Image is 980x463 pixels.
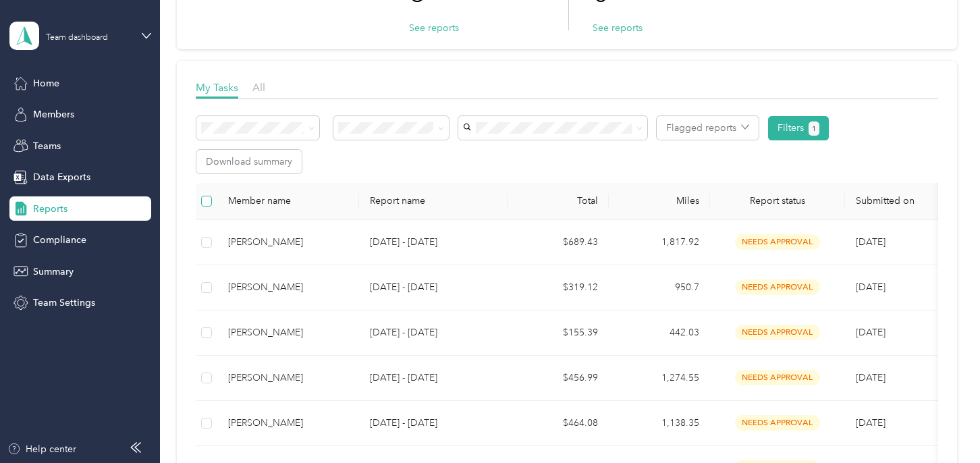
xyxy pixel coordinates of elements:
button: See reports [409,21,459,35]
td: 1,817.92 [609,220,710,265]
td: 950.7 [609,265,710,310]
td: $456.99 [508,356,609,401]
span: [DATE] [856,327,886,338]
span: [DATE] [856,417,886,429]
span: Reports [33,202,67,216]
button: 1 [809,121,820,136]
p: [DATE] - [DATE] [370,280,497,295]
div: Member name [228,195,348,207]
div: [PERSON_NAME] [228,235,348,250]
iframe: Everlance-gr Chat Button Frame [904,387,980,463]
span: needs approval [735,234,820,250]
div: [PERSON_NAME] [228,280,348,295]
p: [DATE] - [DATE] [370,416,497,431]
td: $155.39 [508,310,609,356]
span: My Tasks [196,81,238,94]
th: Member name [217,183,359,220]
td: 1,274.55 [609,356,710,401]
span: needs approval [735,415,820,431]
div: [PERSON_NAME] [228,416,348,431]
span: needs approval [735,279,820,295]
button: Flagged reports [657,116,759,140]
td: $319.12 [508,265,609,310]
p: [DATE] - [DATE] [370,371,497,385]
span: [DATE] [856,372,886,383]
span: Report status [721,195,834,207]
td: $689.43 [508,220,609,265]
td: $464.08 [508,401,609,446]
span: needs approval [735,370,820,385]
button: Download summary [196,150,302,173]
div: Team dashboard [46,34,108,42]
div: [PERSON_NAME] [228,371,348,385]
td: 1,138.35 [609,401,710,446]
p: [DATE] - [DATE] [370,235,497,250]
span: Compliance [33,233,86,247]
span: Home [33,76,59,90]
span: [DATE] [856,281,886,293]
p: [DATE] - [DATE] [370,325,497,340]
span: Summary [33,265,74,279]
div: Total [518,195,598,207]
td: 442.03 [609,310,710,356]
button: See reports [593,21,643,35]
span: [DATE] [856,236,886,248]
th: Submitted on [845,183,946,220]
button: Filters1 [768,116,829,140]
span: All [252,81,265,94]
button: Help center [7,442,76,456]
span: 1 [812,123,816,135]
span: Teams [33,139,61,153]
th: Report name [359,183,508,220]
div: Miles [620,195,699,207]
span: Team Settings [33,296,95,310]
span: needs approval [735,325,820,340]
span: Members [33,107,74,121]
span: Data Exports [33,170,90,184]
div: [PERSON_NAME] [228,325,348,340]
